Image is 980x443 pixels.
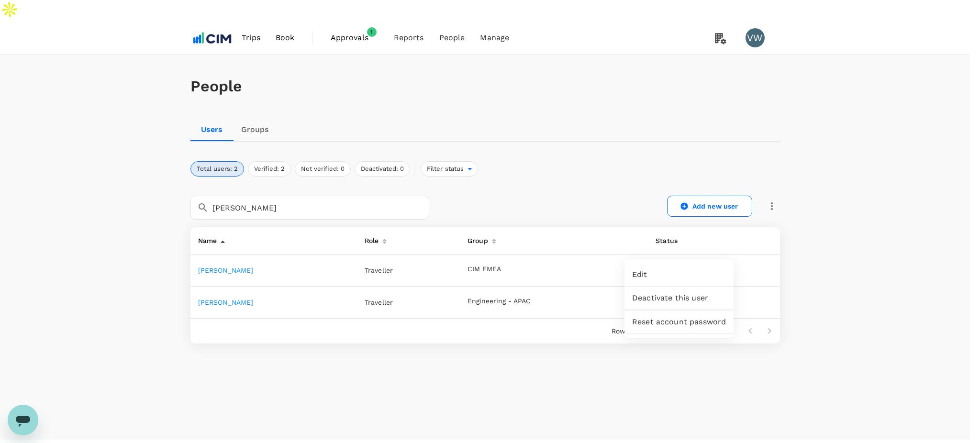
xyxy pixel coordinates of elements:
[632,269,726,280] span: Edit
[624,310,734,333] div: Reset account password
[632,292,726,304] span: Deactivate this user
[624,287,734,310] div: Deactivate this user
[632,316,726,328] span: Reset account password
[624,263,734,286] a: Edit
